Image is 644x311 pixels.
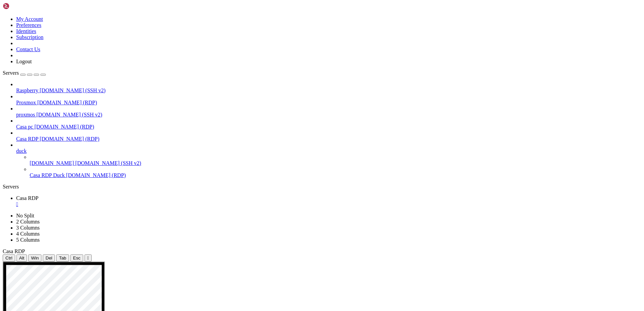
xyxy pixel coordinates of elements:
[30,154,641,166] li: [DOMAIN_NAME] [DOMAIN_NAME] (SSH v2)
[16,195,641,207] a: Casa RDP
[3,184,641,190] div: Servers
[16,118,641,130] li: Casa pc [DOMAIN_NAME] (RDP)
[34,124,94,130] span: [DOMAIN_NAME] (RDP)
[16,124,641,130] a: Casa pc [DOMAIN_NAME] (RDP)
[19,255,25,261] span: Alt
[16,136,641,142] a: Casa RDP [DOMAIN_NAME] (RDP)
[16,148,641,154] a: duck
[56,254,69,262] button: Tab
[31,255,39,261] span: Win
[16,213,34,218] a: No Split
[40,136,99,142] span: [DOMAIN_NAME] (RDP)
[16,100,641,106] a: Proxmox [DOMAIN_NAME] (RDP)
[16,136,38,142] span: Casa RDP
[16,219,40,224] a: 2 Columns
[40,88,106,93] span: [DOMAIN_NAME] (SSH v2)
[16,237,40,243] a: 5 Columns
[3,70,46,76] a: Servers
[16,88,38,93] span: Raspberry
[73,255,80,261] span: Esc
[30,160,74,166] span: [DOMAIN_NAME]
[16,88,641,94] a: Raspberry [DOMAIN_NAME] (SSH v2)
[3,3,41,9] img: Shellngn
[16,100,36,105] span: Proxmox
[16,130,641,142] li: Casa RDP [DOMAIN_NAME] (RDP)
[16,94,641,106] li: Proxmox [DOMAIN_NAME] (RDP)
[16,59,32,64] a: Logout
[16,22,41,28] a: Preferences
[16,142,641,178] li: duck
[16,16,43,22] a: My Account
[16,231,40,237] a: 4 Columns
[3,248,25,254] span: Casa RDP
[30,160,641,166] a: [DOMAIN_NAME] [DOMAIN_NAME] (SSH v2)
[59,255,66,261] span: Tab
[17,254,27,262] button: Alt
[16,106,641,118] li: proxmos [DOMAIN_NAME] (SSH v2)
[28,254,41,262] button: Win
[85,254,92,262] button: 
[3,254,15,262] button: Ctrl
[70,254,83,262] button: Esc
[16,225,40,231] a: 3 Columns
[16,28,36,34] a: Identities
[16,112,35,117] span: proxmos
[30,166,641,178] li: Casa RDP Duck [DOMAIN_NAME] (RDP)
[3,70,19,76] span: Servers
[45,255,52,261] span: Del
[16,148,27,154] span: duck
[36,112,102,117] span: [DOMAIN_NAME] (SSH v2)
[16,81,641,94] li: Raspberry [DOMAIN_NAME] (SSH v2)
[16,201,641,207] a: 
[87,255,89,261] div: 
[30,172,65,178] span: Casa RDP Duck
[5,255,12,261] span: Ctrl
[16,112,641,118] a: proxmos [DOMAIN_NAME] (SSH v2)
[16,34,43,40] a: Subscription
[37,100,97,105] span: [DOMAIN_NAME] (RDP)
[16,46,40,52] a: Contact Us
[16,124,33,130] span: Casa pc
[16,195,38,201] span: Casa RDP
[75,160,141,166] span: [DOMAIN_NAME] (SSH v2)
[66,172,126,178] span: [DOMAIN_NAME] (RDP)
[30,172,641,178] a: Casa RDP Duck [DOMAIN_NAME] (RDP)
[43,254,55,262] button: Del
